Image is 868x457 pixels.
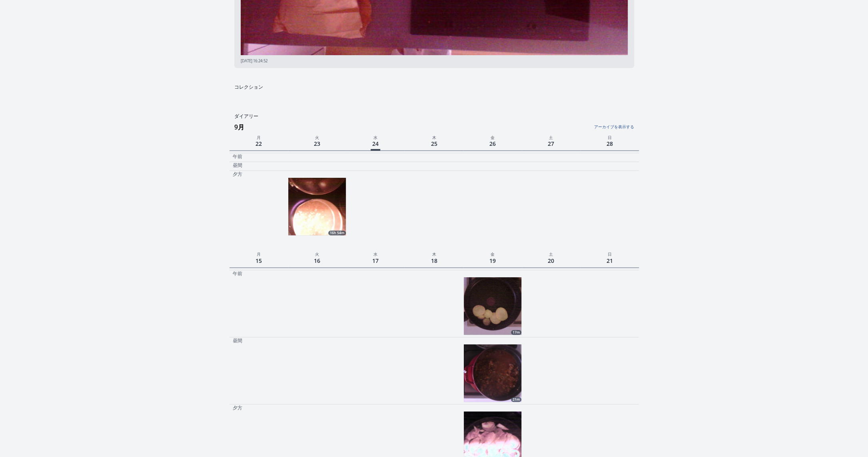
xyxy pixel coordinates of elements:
[229,84,432,91] h2: コレクション
[254,255,263,266] span: 15
[463,133,522,141] p: 金
[580,133,639,141] p: 日
[464,277,521,335] a: 17m
[288,178,346,235] a: 16h 54m
[328,230,346,235] div: 16h 54m
[312,138,322,149] span: 23
[229,133,288,141] p: 月
[241,58,267,64] span: [DATE] 16:24:52
[233,338,242,344] p: 昼間
[288,133,346,141] p: 火
[464,344,521,402] img: 250919134821_thumb.jpeg
[405,250,463,257] p: 木
[233,270,242,277] p: 午前
[463,250,522,257] p: 金
[488,255,497,266] span: 19
[346,133,405,141] p: 水
[288,250,346,257] p: 火
[511,397,521,402] div: 21m
[464,277,521,335] img: 250919071653_thumb.jpeg
[546,255,556,266] span: 20
[233,162,242,169] p: 昼間
[429,255,439,266] span: 18
[605,255,614,266] span: 21
[312,255,322,266] span: 16
[346,250,405,257] p: 水
[371,138,380,151] span: 24
[429,138,439,149] span: 25
[464,344,521,402] a: 21m
[497,119,634,130] a: アーカイブを表示する
[288,178,346,235] img: 250923180035_thumb.jpeg
[229,250,288,257] p: 月
[234,121,639,133] h3: 9月
[254,138,263,149] span: 22
[233,153,242,160] p: 午前
[233,405,242,411] p: 夕方
[371,255,380,266] span: 17
[546,138,556,149] span: 27
[522,133,580,141] p: 土
[605,138,614,149] span: 28
[488,138,497,149] span: 26
[229,113,639,120] h2: ダイアリー
[511,330,521,335] div: 17m
[580,250,639,257] p: 日
[233,171,242,177] p: 夕方
[522,250,580,257] p: 土
[405,133,463,141] p: 木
